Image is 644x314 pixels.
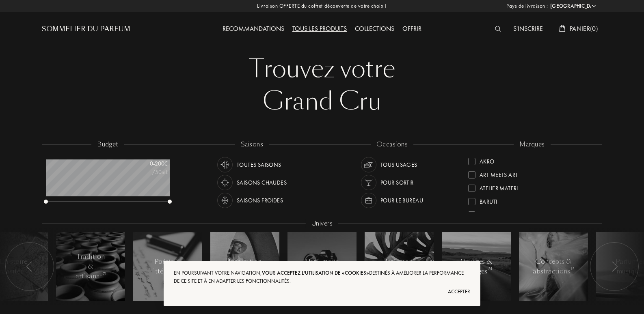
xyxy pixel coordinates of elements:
img: usage_occasion_party_white.svg [363,177,374,188]
div: Toutes saisons [237,157,281,172]
img: arr_left.svg [611,261,618,272]
img: search_icn_white.svg [495,26,501,32]
div: Tous les produits [288,24,351,34]
div: budget [91,140,124,149]
a: S'inscrire [509,24,547,33]
div: En poursuivant votre navigation, destinés à améliorer la performance de ce site et à en adapter l... [174,269,470,285]
div: Tous usages [380,157,417,172]
img: arr_left.svg [26,261,33,272]
a: Collections [351,24,398,33]
div: Grand Cru [48,85,596,118]
div: Saisons chaudes [237,175,287,190]
div: Binet-Papillon [480,208,520,219]
div: Poésie & littérature [151,257,185,276]
span: 24 [488,266,493,272]
div: Baruti [480,195,497,206]
div: 0 - 200 € [127,159,168,168]
div: occasions [371,140,413,149]
div: Pour le bureau [380,193,423,208]
span: vous acceptez l'utilisation de «cookies» [262,269,369,276]
div: Parfumerie naturelle [382,257,417,276]
div: Parfumerie graphique [305,257,339,276]
div: Voyages & paysages [459,257,494,276]
a: Sommelier du Parfum [42,24,130,34]
div: Collections [351,24,398,34]
div: Trouvez votre [48,53,596,85]
div: Atelier Materi [480,181,518,192]
div: saisons [235,140,269,149]
div: Pour sortir [380,175,414,190]
a: Offrir [398,24,426,33]
a: Recommandations [218,24,288,33]
img: usage_season_average_white.svg [219,159,231,170]
div: /50mL [127,168,168,176]
div: marques [514,140,550,149]
img: cart_white.svg [559,25,566,32]
div: Offrir [398,24,426,34]
div: Recommandations [218,24,288,34]
img: usage_occasion_work_white.svg [363,195,374,206]
a: Tous les produits [288,24,351,33]
img: usage_season_cold_white.svg [219,195,231,206]
img: usage_season_hot_white.svg [219,177,231,188]
div: Inspiration rétro [228,257,262,276]
div: Univers [306,219,338,228]
div: Art Meets Art [480,168,518,179]
span: Pays de livraison : [506,2,548,10]
span: Panier ( 0 ) [570,24,598,33]
div: Accepter [174,285,470,298]
div: Akro [480,155,495,166]
img: usage_occasion_all_white.svg [363,159,374,170]
div: S'inscrire [509,24,547,34]
div: Saisons froides [237,193,283,208]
